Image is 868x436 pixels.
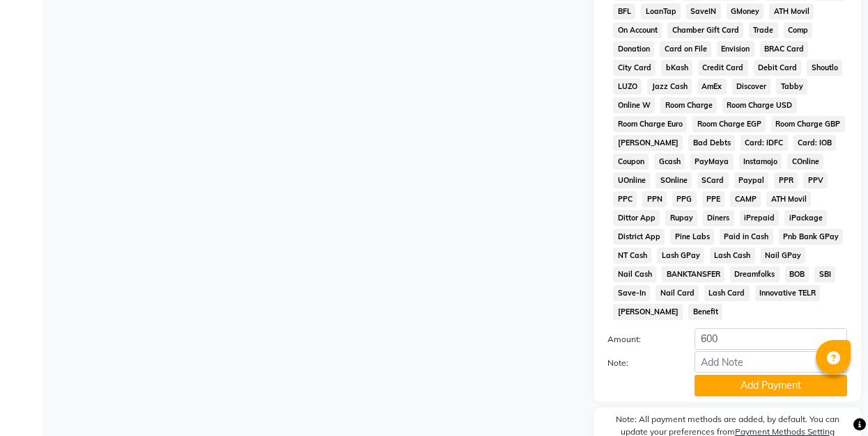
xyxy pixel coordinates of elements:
[613,116,687,132] span: Room Charge Euro
[703,210,734,226] span: Diners
[787,154,823,170] span: COnline
[672,191,697,207] span: PPG
[613,191,637,207] span: PPC
[613,41,654,57] span: Donation
[739,154,782,170] span: Instamojo
[647,79,692,95] span: Jazz Cash
[597,333,684,346] label: Amount:
[613,229,665,245] span: District App
[771,116,845,132] span: Room Charge GBP
[686,3,721,19] span: SaveIN
[613,304,683,320] span: [PERSON_NAME]
[785,266,809,282] span: BOB
[741,135,788,151] span: Card: IDFC
[690,154,734,170] span: PayMaya
[740,210,780,226] span: iPrepaid
[597,357,684,369] label: Note:
[734,172,769,188] span: Paypal
[695,351,847,373] input: Add Note
[613,248,651,264] span: NT Cash
[613,22,662,38] span: On Account
[779,229,844,245] span: Pnb Bank GPay
[613,210,660,226] span: Dittor App
[695,328,847,350] input: Amount
[774,172,798,188] span: PPR
[697,172,729,188] span: SCard
[727,3,764,19] span: GMoney
[613,3,635,19] span: BFL
[613,79,642,95] span: LUZO
[660,97,717,113] span: Room Charge
[717,41,754,57] span: Envision
[814,266,835,282] span: SBI
[656,285,699,301] span: Nail Card
[807,60,842,76] span: Shoutlo
[661,60,692,76] span: bKash
[654,154,685,170] span: Gcash
[760,41,809,57] span: BRAC Card
[697,79,727,95] span: AmEx
[766,191,811,207] span: ATH Movil
[688,135,735,151] span: Bad Debts
[667,22,743,38] span: Chamber Gift Card
[656,172,692,188] span: SOnline
[698,60,748,76] span: Credit Card
[613,285,650,301] span: Save-In
[761,248,806,264] span: Nail GPay
[730,266,780,282] span: Dreamfolks
[722,97,797,113] span: Room Charge USD
[704,285,750,301] span: Lash Card
[776,79,807,95] span: Tabby
[642,191,667,207] span: PPN
[613,172,650,188] span: UOnline
[688,304,722,320] span: Benefit
[613,266,656,282] span: Nail Cash
[749,22,778,38] span: Trade
[695,375,847,396] button: Add Payment
[657,248,704,264] span: Lash GPay
[613,60,656,76] span: City Card
[670,229,714,245] span: Pine Labs
[613,97,655,113] span: Online W
[769,3,814,19] span: ATH Movil
[730,191,761,207] span: CAMP
[692,116,766,132] span: Room Charge EGP
[720,229,773,245] span: Paid in Cash
[755,285,821,301] span: Innovative TELR
[662,266,724,282] span: BANKTANSFER
[803,172,828,188] span: PPV
[732,79,771,95] span: Discover
[641,3,681,19] span: LoanTap
[710,248,755,264] span: Lash Cash
[784,22,813,38] span: Comp
[784,210,827,226] span: iPackage
[793,135,837,151] span: Card: IOB
[613,135,683,151] span: [PERSON_NAME]
[665,210,697,226] span: Rupay
[754,60,802,76] span: Debit Card
[613,154,649,170] span: Coupon
[702,191,725,207] span: PPE
[660,41,711,57] span: Card on File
